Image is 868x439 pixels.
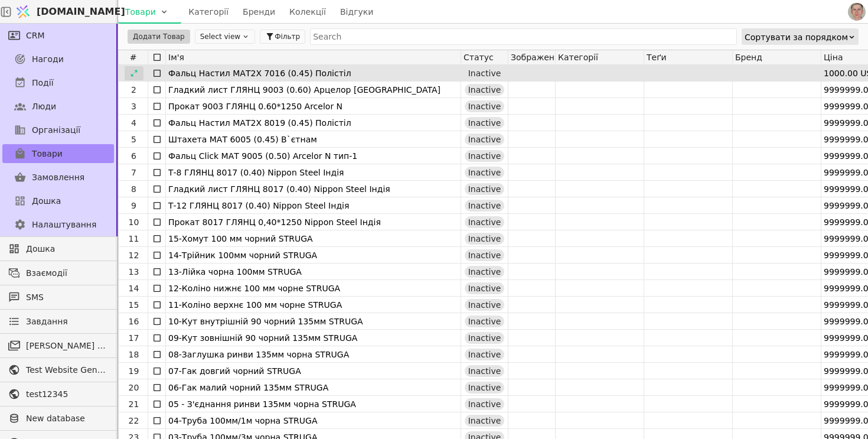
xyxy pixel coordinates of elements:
span: Зображення [511,53,555,62]
span: Бренд [735,53,762,62]
div: Т-12 ГЛЯНЦ 8017 (0.40) Nippon Steel Індія [168,197,458,214]
div: Inactive [465,382,505,394]
div: 10 [120,214,148,230]
a: Нагоди [2,50,114,69]
span: Ціна [824,53,843,62]
div: Inactive [465,349,505,360]
div: Гладкий лист ГЛЯНЦ 9003 (0.60) Арцелор [GEOGRAPHIC_DATA] [168,82,458,98]
span: Товари [32,148,63,160]
span: Теґи [647,53,667,62]
div: Inactive [465,299,505,311]
div: 12 [120,247,148,264]
div: Inactive [465,216,505,228]
div: 05 - З'єднання ринви 135мм чорна STRUGA [168,396,458,412]
div: 8 [120,181,148,197]
div: Inactive [465,249,505,261]
span: [DOMAIN_NAME] [37,5,125,19]
span: CRM [26,30,45,42]
div: 6 [120,148,148,164]
div: Inactive [465,100,505,112]
span: Дошка [32,195,61,207]
button: Фільтр [260,30,305,44]
div: Inactive [465,365,505,377]
span: Нагоди [32,53,64,66]
div: Inactive [465,134,505,145]
span: New database [26,412,108,425]
span: Завдання [26,316,68,328]
div: 17 [120,330,148,346]
div: Фальц Сlick МАТ 9005 (0.50) Arcelor N тип-1 [168,148,458,164]
button: Select view [195,30,255,44]
div: Inactive [465,233,505,245]
div: 07-Гак довгий чорний STRUGA [168,363,458,379]
span: Дошка [26,243,108,255]
a: Дошка [2,191,114,210]
div: Inactive [465,415,505,427]
span: Категорії [558,53,598,62]
span: Люди [32,100,56,113]
div: # [119,50,148,64]
span: Фільтр [275,31,300,42]
div: 16 [120,313,148,330]
span: Взаємодії [26,267,108,279]
a: New database [2,409,114,428]
div: Гладкий лист ГЛЯНЦ 8017 (0.40) Nippon Steel Індія [168,181,458,197]
div: Inactive [465,332,505,344]
div: Фальц Настил МАТ2Х 8019 (0.45) Полістіл [168,115,458,131]
div: 22 [120,412,148,429]
div: 2 [120,82,148,98]
div: 09-Кут зовнішній 90 чорний 135мм STRUGA [168,330,458,346]
a: [PERSON_NAME] розсилки [2,336,114,355]
div: Штахета МАТ 6005 (0.45) В`єтнам [168,131,458,148]
a: [DOMAIN_NAME] [12,1,118,23]
span: SMS [26,291,108,304]
a: Налаштування [2,215,114,234]
div: 18 [120,346,148,363]
div: 3 [120,98,148,115]
div: 11-Коліно верхнє 100 мм чорне STRUGA [168,297,458,313]
input: Search [310,28,737,45]
div: 14-Трійник 100мм чорний STRUGA [168,247,458,264]
div: Фальц Настил МАТ2Х 7016 (0.45) Полістіл [168,65,458,82]
div: 08-Заглушка ринви 135мм чорна STRUGA [168,346,458,363]
span: test12345 [26,388,108,401]
div: Inactive [465,67,505,79]
a: CRM [2,26,114,45]
a: Події [2,73,114,92]
span: Замовлення [32,171,84,184]
a: Люди [2,97,114,116]
div: 12-Коліно нижнє 100 мм чорне STRUGA [168,280,458,297]
img: Logo [14,1,32,23]
a: Організації [2,121,114,139]
div: Inactive [465,200,505,212]
div: 13 [120,264,148,280]
div: 13-Лійка чорна 100мм STRUGA [168,264,458,280]
div: Inactive [465,282,505,294]
div: Inactive [465,398,505,410]
span: [PERSON_NAME] розсилки [26,340,108,352]
a: Завдання [2,312,114,331]
div: Сортувати за порядком [745,29,848,45]
div: Прокат 9003 ГЛЯНЦ 0.60*1250 Arcelor N [168,98,458,115]
span: Ім'я [168,53,184,62]
a: Взаємодії [2,264,114,282]
div: 15 [120,297,148,313]
div: Inactive [465,84,505,96]
a: Test Website General template [2,360,114,379]
div: 5 [120,131,148,148]
div: Прокат 8017 ГЛЯНЦ 0,40*1250 Nippon Steel Індія [168,214,458,230]
div: 06-Гак малий чорний 135мм STRUGA [168,379,458,396]
div: Inactive [465,316,505,327]
a: Замовлення [2,168,114,187]
a: test12345 [2,385,114,404]
span: Організації [32,124,80,136]
button: Додати Товар [128,30,190,44]
div: Т-8 ГЛЯНЦ 8017 (0.40) Nippon Steel Індія [168,164,458,181]
span: Статус [464,53,494,62]
div: Inactive [465,266,505,278]
a: Товари [2,144,114,163]
div: 14 [120,280,148,297]
a: Дошка [2,239,114,258]
div: 7 [120,164,148,181]
div: 4 [120,115,148,131]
